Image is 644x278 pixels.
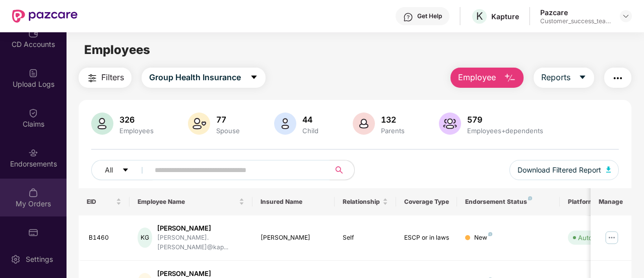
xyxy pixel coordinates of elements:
[476,10,483,22] span: K
[528,196,532,200] img: svg+xml;base64,PHN2ZyB4bWxucz0iaHR0cDovL3d3dy53My5vcmcvMjAwMC9zdmciIHdpZHRoPSI4IiBoZWlnaHQ9IjgiIH...
[157,233,244,252] div: [PERSON_NAME].[PERSON_NAME]@kap...
[379,127,407,135] div: Parents
[604,230,620,246] img: manageButton
[335,188,396,215] th: Relationship
[403,12,413,22] img: svg+xml;base64,PHN2ZyBpZD0iSGVscC0zMngzMiIgeG1sbnM9Imh0dHA6Ly93d3cudzMub3JnLzIwMDAvc3ZnIiB3aWR0aD...
[274,113,296,135] img: svg+xml;base64,PHN2ZyB4bWxucz0iaHR0cDovL3d3dy53My5vcmcvMjAwMC9zdmciIHhtbG5zOnhsaW5rPSJodHRwOi8vd3...
[138,228,152,248] div: KG
[91,113,113,135] img: svg+xml;base64,PHN2ZyB4bWxucz0iaHR0cDovL3d3dy53My5vcmcvMjAwMC9zdmciIHhtbG5zOnhsaW5rPSJodHRwOi8vd3...
[491,12,519,21] div: Kapture
[396,188,458,215] th: Coverage Type
[138,198,237,206] span: Employee Name
[578,73,587,82] span: caret-down
[28,108,38,118] img: svg+xml;base64,PHN2ZyBpZD0iQ2xhaW0iIHhtbG5zPSJodHRwOi8vd3d3LnczLm9yZy8yMDAwL3N2ZyIgd2lkdGg9IjIwIi...
[330,166,349,174] span: search
[509,160,619,180] button: Download Filtered Report
[300,127,320,135] div: Child
[79,68,132,88] button: Filters
[261,233,327,243] div: [PERSON_NAME]
[518,164,601,176] span: Download Filtered Report
[300,115,320,125] div: 44
[122,166,129,175] span: caret-down
[23,254,56,264] div: Settings
[142,68,266,88] button: Group Health Insurancecaret-down
[117,127,156,135] div: Employees
[465,198,551,206] div: Endorsement Status
[157,224,244,233] div: [PERSON_NAME]
[450,68,524,88] button: Employee
[591,188,631,215] th: Manage
[379,115,407,125] div: 132
[541,71,570,84] span: Reports
[28,188,38,198] img: svg+xml;base64,PHN2ZyBpZD0iTXlfT3JkZXJzIiBkYXRhLW5hbWU9Ik15IE9yZGVycyIgeG1sbnM9Imh0dHA6Ly93d3cudz...
[86,72,98,84] img: svg+xml;base64,PHN2ZyB4bWxucz0iaHR0cDovL3d3dy53My5vcmcvMjAwMC9zdmciIHdpZHRoPSIyNCIgaGVpZ2h0PSIyNC...
[540,17,611,25] div: Customer_success_team_lead
[465,127,545,135] div: Employees+dependents
[439,113,461,135] img: svg+xml;base64,PHN2ZyB4bWxucz0iaHR0cDovL3d3dy53My5vcmcvMjAwMC9zdmciIHhtbG5zOnhsaW5rPSJodHRwOi8vd3...
[105,164,113,176] span: All
[343,233,388,243] div: Self
[488,232,492,236] img: svg+xml;base64,PHN2ZyB4bWxucz0iaHR0cDovL3d3dy53My5vcmcvMjAwMC9zdmciIHdpZHRoPSI4IiBoZWlnaHQ9IjgiIH...
[568,198,623,206] div: Platform Status
[11,254,21,264] img: svg+xml;base64,PHN2ZyBpZD0iU2V0dGluZy0yMHgyMCIgeG1sbnM9Imh0dHA6Ly93d3cudzMub3JnLzIwMDAvc3ZnIiB3aW...
[540,8,611,17] div: Pazcare
[330,160,355,180] button: search
[28,28,38,38] img: svg+xml;base64,PHN2ZyBpZD0iQ0RfQWNjb3VudHMiIGRhdGEtbmFtZT0iQ0QgQWNjb3VudHMiIHhtbG5zPSJodHRwOi8vd3...
[188,113,210,135] img: svg+xml;base64,PHN2ZyB4bWxucz0iaHR0cDovL3d3dy53My5vcmcvMjAwMC9zdmciIHhtbG5zOnhsaW5rPSJodHRwOi8vd3...
[534,68,594,88] button: Reportscaret-down
[130,188,252,215] th: Employee Name
[343,198,380,206] span: Relationship
[252,188,335,215] th: Insured Name
[214,127,242,135] div: Spouse
[404,233,449,243] div: ESCP or in laws
[12,10,78,23] img: New Pazcare Logo
[612,72,624,84] img: svg+xml;base64,PHN2ZyB4bWxucz0iaHR0cDovL3d3dy53My5vcmcvMjAwMC9zdmciIHdpZHRoPSIyNCIgaGVpZ2h0PSIyNC...
[353,113,375,135] img: svg+xml;base64,PHN2ZyB4bWxucz0iaHR0cDovL3d3dy53My5vcmcvMjAwMC9zdmciIHhtbG5zOnhsaW5rPSJodHRwOi8vd3...
[465,115,545,125] div: 579
[79,188,130,215] th: EID
[417,12,442,20] div: Get Help
[89,233,122,243] div: B1460
[250,73,258,82] span: caret-down
[28,228,38,238] img: svg+xml;base64,PHN2ZyBpZD0iUGF6Y2FyZCIgeG1sbnM9Imh0dHA6Ly93d3cudzMub3JnLzIwMDAvc3ZnIiB3aWR0aD0iMj...
[101,71,124,84] span: Filters
[87,198,114,206] span: EID
[91,160,153,180] button: Allcaret-down
[504,72,516,84] img: svg+xml;base64,PHN2ZyB4bWxucz0iaHR0cDovL3d3dy53My5vcmcvMjAwMC9zdmciIHhtbG5zOnhsaW5rPSJodHRwOi8vd3...
[578,233,618,243] div: Auto Verified
[84,42,150,57] span: Employees
[622,12,630,20] img: svg+xml;base64,PHN2ZyBpZD0iRHJvcGRvd24tMzJ4MzIiIHhtbG5zPSJodHRwOi8vd3d3LnczLm9yZy8yMDAwL3N2ZyIgd2...
[117,115,156,125] div: 326
[149,71,241,84] span: Group Health Insurance
[214,115,242,125] div: 77
[28,68,38,78] img: svg+xml;base64,PHN2ZyBpZD0iVXBsb2FkX0xvZ3MiIGRhdGEtbmFtZT0iVXBsb2FkIExvZ3MiIHhtbG5zPSJodHRwOi8vd3...
[458,71,496,84] span: Employee
[606,166,611,173] img: svg+xml;base64,PHN2ZyB4bWxucz0iaHR0cDovL3d3dy53My5vcmcvMjAwMC9zdmciIHhtbG5zOnhsaW5rPSJodHRwOi8vd3...
[474,233,492,243] div: New
[28,148,38,158] img: svg+xml;base64,PHN2ZyBpZD0iRW5kb3JzZW1lbnRzIiB4bWxucz0iaHR0cDovL3d3dy53My5vcmcvMjAwMC9zdmciIHdpZH...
